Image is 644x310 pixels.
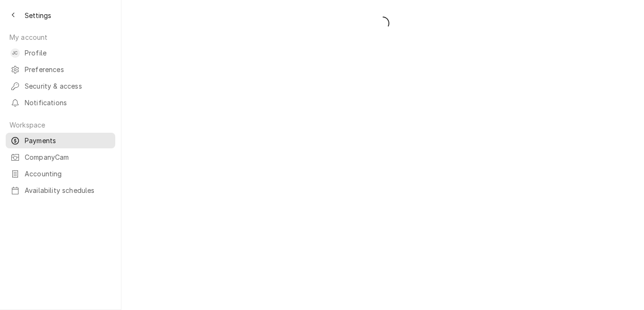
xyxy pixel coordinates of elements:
span: CompanyCam [25,152,110,162]
a: CompanyCam [6,149,115,165]
div: Josh Canfield's Avatar [10,48,20,58]
a: Security & access [6,78,115,94]
div: JC [10,48,20,58]
a: Availability schedules [6,182,115,198]
a: Notifications [6,95,115,110]
span: Preferences [25,64,110,74]
button: Back to previous page [6,8,21,23]
span: Payments [25,136,110,146]
a: Preferences [6,62,115,77]
span: Settings [25,10,51,20]
a: JCJosh Canfield's AvatarProfile [6,45,115,61]
span: Profile [25,48,110,58]
span: Security & access [25,81,110,91]
span: Loading... [376,13,389,33]
span: Notifications [25,98,110,108]
span: Accounting [25,169,110,179]
a: Accounting [6,166,115,182]
a: Payments [6,133,115,148]
span: Availability schedules [25,185,110,195]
